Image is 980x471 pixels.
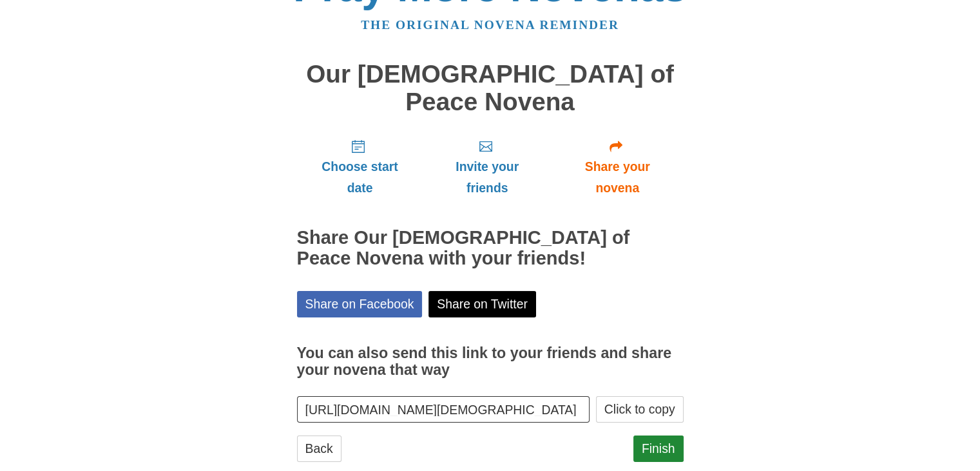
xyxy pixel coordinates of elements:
[297,228,684,269] h2: Share Our [DEMOGRAPHIC_DATA] of Peace Novena with your friends!
[361,18,619,32] a: The original novena reminder
[552,128,684,205] a: Share your novena
[596,396,684,423] button: Click to copy
[297,436,341,462] a: Back
[428,291,536,317] a: Share on Twitter
[423,128,551,205] a: Invite your friends
[297,128,423,205] a: Choose start date
[564,156,671,199] span: Share your novena
[633,436,684,462] a: Finish
[297,291,423,317] a: Share on Facebook
[310,156,410,199] span: Choose start date
[436,156,538,199] span: Invite your friends
[297,345,684,378] h3: You can also send this link to your friends and share your novena that way
[297,61,684,115] h1: Our [DEMOGRAPHIC_DATA] of Peace Novena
